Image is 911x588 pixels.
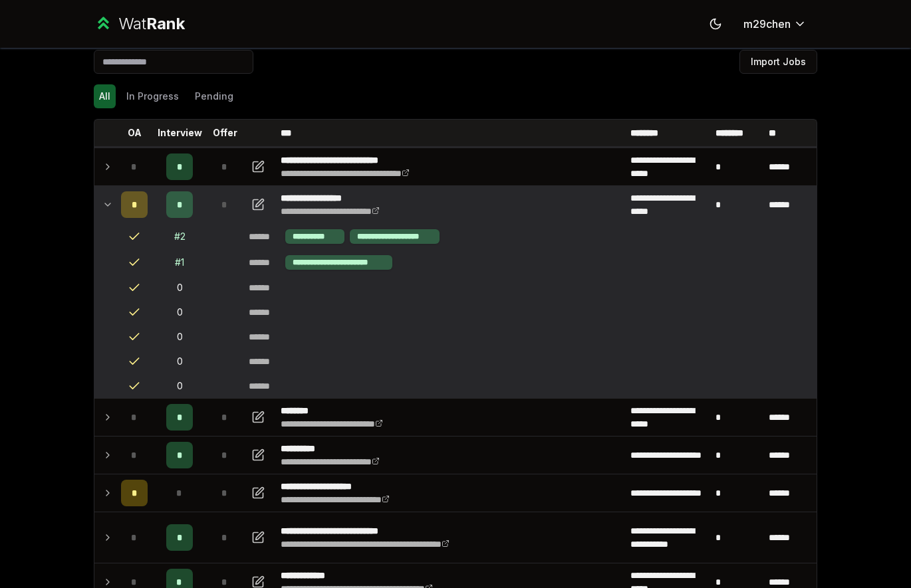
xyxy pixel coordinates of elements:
button: Import Jobs [739,50,817,74]
a: WatRank [94,13,185,35]
p: OA [128,126,142,140]
td: 0 [153,300,206,324]
span: m29chen [743,16,791,32]
p: Offer [213,126,237,140]
td: 0 [153,276,206,300]
button: m29chen [733,12,817,36]
div: # 2 [174,230,186,243]
div: # 1 [175,256,184,269]
div: Wat [118,13,185,35]
button: In Progress [121,84,184,108]
p: Interview [158,126,202,140]
td: 0 [153,325,206,349]
span: Rank [146,14,185,33]
td: 0 [153,349,206,373]
button: All [94,84,116,108]
td: 0 [153,374,206,398]
button: Pending [190,84,239,108]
